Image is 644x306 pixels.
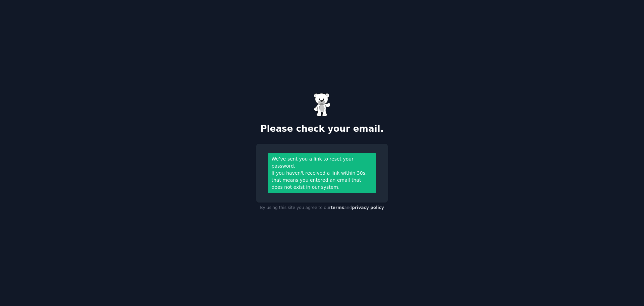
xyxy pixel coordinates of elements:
div: We’ve sent you a link to reset your password. [272,156,373,170]
a: privacy policy [352,205,384,210]
h2: Please check your email. [256,124,388,134]
img: Gummy Bear [314,93,330,117]
div: By using this site you agree to our and [256,203,388,213]
div: If you haven't received a link within 30s, that means you entered an email that does not exist in... [272,170,373,191]
a: terms [331,205,344,210]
